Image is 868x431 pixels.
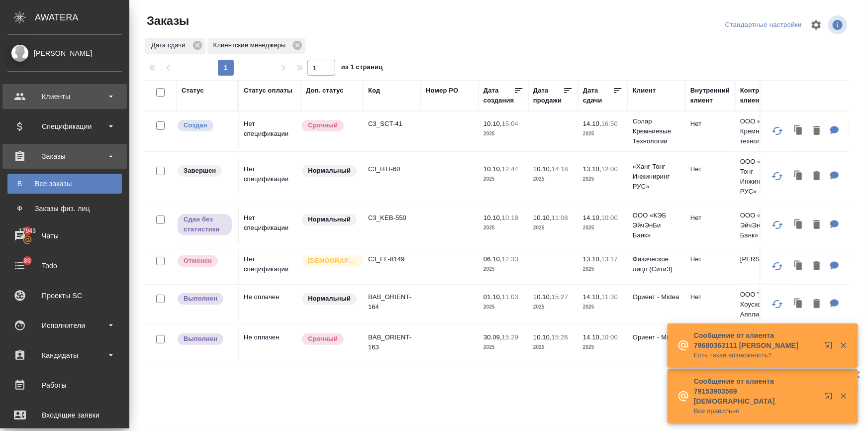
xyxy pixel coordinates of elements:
[690,119,730,129] p: Нет
[182,86,204,96] div: Статус
[766,164,789,188] button: Обновить
[533,333,552,341] p: 10.10,
[633,254,680,274] p: Физическое лицо (Сити3)
[502,165,518,173] p: 12:44
[808,121,825,141] button: Удалить
[207,38,306,54] div: Клиентские менеджеры
[7,48,122,59] div: [PERSON_NAME]
[502,214,518,221] p: 10:18
[552,333,568,341] p: 15:26
[151,40,189,50] p: Дата сдачи
[184,334,217,344] p: Выполнен
[177,119,233,132] div: Выставляется автоматически при создании заказа
[2,253,127,278] a: 80Todo
[601,165,618,173] p: 12:00
[583,165,601,173] p: 13.10,
[213,40,289,50] p: Клиентские менеджеры
[694,350,818,360] p: Есть такая возможность?
[7,149,122,164] div: Заказы
[306,86,344,96] div: Доп. статус
[808,215,825,235] button: Удалить
[368,119,416,129] p: C3_SCT-41
[239,287,301,322] td: Не оплачен
[184,215,226,234] p: Сдан без статистики
[552,165,568,173] p: 14:18
[833,341,854,350] button: Закрыть
[308,166,351,176] p: Нормальный
[12,179,117,189] div: Все заказы
[368,292,416,312] p: BAB_ORIENT-164
[533,214,552,221] p: 10.10,
[7,348,122,363] div: Кандидаты
[601,255,618,263] p: 13:17
[583,293,601,301] p: 14.10,
[177,332,233,346] div: Выставляет ПМ после сдачи и проведения начислений. Последний этап для ПМа
[144,13,189,29] span: Заказы
[502,333,518,341] p: 15:29
[239,249,301,284] td: Нет спецификации
[633,332,680,342] p: Ориент - Midea
[18,256,37,266] span: 80
[808,294,825,315] button: Удалить
[7,288,122,303] div: Проекты SC
[533,342,573,352] p: 2025
[633,86,656,96] div: Клиент
[766,292,789,316] button: Обновить
[301,119,358,132] div: Выставляется автоматически, если на указанный объем услуг необходимо больше времени в стандартном...
[483,86,514,106] div: Дата создания
[13,226,42,236] span: 17943
[533,223,573,233] p: 2025
[483,255,502,263] p: 06.10,
[740,290,788,320] p: ООО "Ориент Хоусхолд Апплиансес"
[239,327,301,362] td: Не оплачен
[583,214,601,221] p: 14.10,
[804,13,828,37] span: Настроить таблицу
[694,330,818,350] p: Сообщение от клиента 79680363111 [PERSON_NAME]
[633,116,680,146] p: Солар Кремниевые Технологии
[308,256,358,266] p: [DEMOGRAPHIC_DATA]
[633,292,680,302] p: Ориент - Midea
[833,392,854,401] button: Закрыть
[789,215,808,235] button: Клонировать
[184,166,216,176] p: Завершен
[533,293,552,301] p: 10.10,
[244,86,292,96] div: Статус оплаты
[426,86,458,96] div: Номер PO
[301,254,358,268] div: Выставляется автоматически для первых 3 заказов нового контактного лица. Особое внимание
[789,121,808,141] button: Клонировать
[483,302,523,312] p: 2025
[601,120,618,127] p: 16:50
[552,214,568,221] p: 11:08
[301,292,358,306] div: Статус по умолчанию для стандартных заказов
[7,408,122,423] div: Входящие заявки
[633,162,680,192] p: «Ханг Тонг Инжиниринг РУС»
[740,254,788,264] p: [PERSON_NAME]
[12,204,117,214] div: Заказы физ. лиц
[740,211,788,240] p: ООО «КЭБ ЭйчЭнБи Банк»
[341,61,383,76] span: из 1 страниц
[502,255,518,263] p: 12:33
[533,302,573,312] p: 2025
[819,386,843,410] button: Открыть в новой вкладке
[789,256,808,277] button: Клонировать
[2,373,127,398] a: Работы
[601,214,618,221] p: 10:00
[533,165,552,173] p: 10.10,
[368,254,416,264] p: C3_FL-8149
[308,334,338,344] p: Срочный
[583,333,601,341] p: 14.10,
[789,294,808,315] button: Клонировать
[694,406,818,416] p: Все правильно
[301,213,358,226] div: Статус по умолчанию для стандартных заказов
[368,164,416,174] p: C3_HTI-60
[7,378,122,393] div: Работы
[583,302,623,312] p: 2025
[766,119,789,143] button: Обновить
[583,129,623,139] p: 2025
[766,254,789,278] button: Обновить
[177,292,233,306] div: Выставляет ПМ после сдачи и проведения начислений. Последний этап для ПМа
[533,174,573,184] p: 2025
[177,164,233,178] div: Выставляет КМ при направлении счета или после выполнения всех работ/сдачи заказа клиенту. Окончат...
[7,199,122,218] a: ФЗаказы физ. лиц
[308,294,351,304] p: Нормальный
